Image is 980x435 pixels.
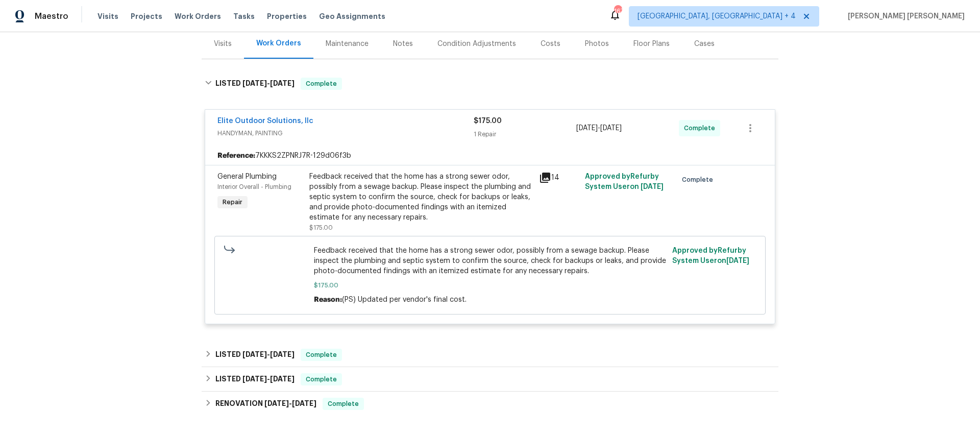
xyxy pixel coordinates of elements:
span: [DATE] [270,351,295,358]
span: $175.00 [314,280,667,291]
span: [DATE] [264,400,289,407]
span: [DATE] [242,80,267,87]
span: $175.00 [309,225,333,231]
span: Visits [97,11,118,21]
span: - [242,80,295,87]
div: Feedback received that the home has a strong sewer odor, possibly from a sewage backup. Please in... [309,172,533,223]
span: Complete [324,399,363,409]
span: Geo Assignments [319,11,385,21]
span: Approved by Refurby System User on [585,173,664,190]
span: [DATE] [641,183,664,190]
h6: LISTED [215,349,295,361]
a: Elite Outdoor Solutions, llc [217,117,313,125]
span: Tasks [233,13,255,20]
span: General Plumbing [217,173,277,180]
span: [GEOGRAPHIC_DATA], [GEOGRAPHIC_DATA] + 4 [638,11,796,21]
div: 1 Repair [474,129,576,139]
h6: LISTED [215,373,295,385]
span: HANDYMAN, PAINTING [217,128,474,138]
span: Complete [302,79,341,89]
span: Complete [302,374,341,384]
span: Complete [302,350,341,360]
div: 167 [614,6,621,16]
span: Projects [131,11,162,21]
span: [PERSON_NAME] [PERSON_NAME] [844,11,965,21]
div: Work Orders [256,38,301,49]
span: Repair [218,197,247,207]
span: Work Orders [175,11,221,21]
div: Cases [694,39,715,49]
div: Visits [214,39,232,49]
span: (PS) Updated per vendor's final cost. [342,296,467,303]
span: $175.00 [474,117,502,125]
div: Condition Adjustments [437,39,516,49]
span: Reason: [314,296,342,303]
span: Feedback received that the home has a strong sewer odor, possibly from a sewage backup. Please in... [314,246,667,276]
span: [DATE] [576,125,598,132]
span: [DATE] [726,257,749,264]
h6: LISTED [215,78,295,90]
span: [DATE] [242,375,267,382]
div: RENOVATION [DATE]-[DATE]Complete [202,392,778,416]
div: Costs [541,39,560,49]
span: Interior Overall - Plumbing [217,184,291,190]
span: Maestro [35,11,68,21]
div: Notes [393,39,413,49]
span: - [242,351,295,358]
span: - [264,400,316,407]
div: LISTED [DATE]-[DATE]Complete [202,367,778,392]
span: Properties [267,11,307,21]
div: LISTED [DATE]-[DATE]Complete [202,343,778,367]
span: [DATE] [242,351,267,358]
span: - [576,123,622,133]
div: Floor Plans [633,39,670,49]
span: Approved by Refurby System User on [672,247,749,264]
span: [DATE] [600,125,622,132]
span: Complete [682,175,717,185]
div: LISTED [DATE]-[DATE]Complete [202,67,778,100]
div: 14 [539,172,579,184]
div: 7KKKS2ZPNRJ7R-129d06f3b [205,147,775,165]
div: Maintenance [326,39,369,49]
span: [DATE] [270,375,295,382]
span: Complete [684,123,719,133]
h6: RENOVATION [215,398,316,410]
span: [DATE] [270,80,295,87]
span: - [242,375,295,382]
b: Reference: [217,151,255,161]
div: Photos [585,39,609,49]
span: [DATE] [292,400,316,407]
